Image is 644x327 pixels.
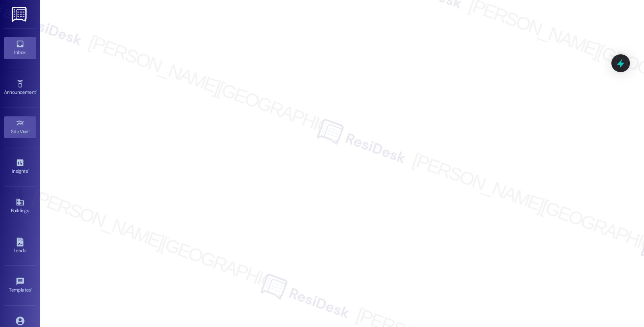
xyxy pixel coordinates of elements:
[29,128,30,133] span: •
[28,167,29,173] span: •
[4,235,36,257] a: Leads
[4,195,36,217] a: Buildings
[4,156,36,178] a: Insights •
[12,7,28,22] img: ResiDesk Logo
[31,286,32,292] span: •
[36,88,37,94] span: •
[4,116,36,138] a: Site Visit •
[4,275,36,296] a: Templates •
[4,37,36,59] a: Inbox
